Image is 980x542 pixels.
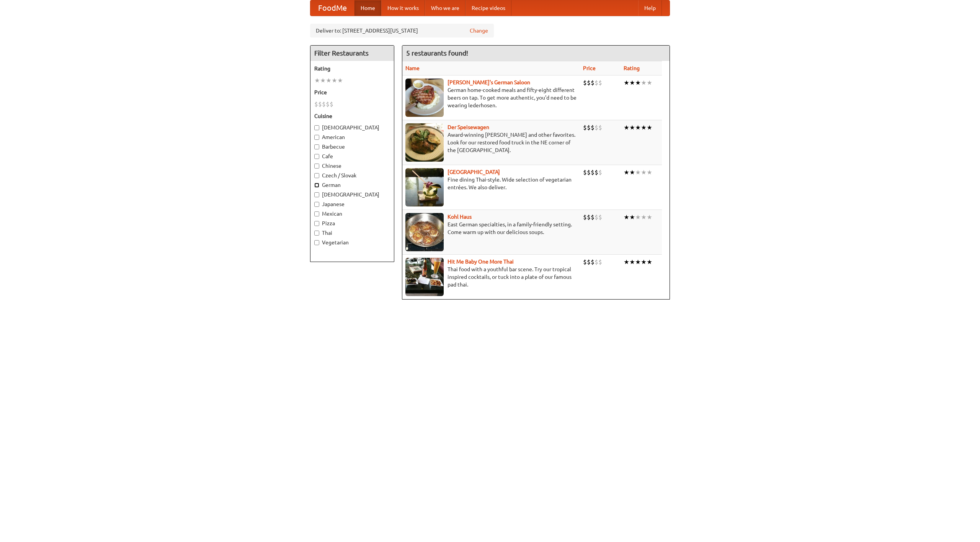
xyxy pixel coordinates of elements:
li: $ [598,79,602,87]
label: Chinese [314,162,390,170]
h5: Price [314,88,390,96]
li: ★ [332,76,337,85]
label: Vegetarian [314,239,390,246]
input: [DEMOGRAPHIC_DATA] [314,192,319,197]
li: $ [583,168,587,177]
li: ★ [641,213,647,221]
li: ★ [647,168,652,177]
a: How it works [381,0,425,16]
li: ★ [635,213,641,221]
a: Recipe videos [465,0,511,16]
input: American [314,135,319,140]
li: ★ [629,213,635,221]
input: [DEMOGRAPHIC_DATA] [314,125,319,130]
li: $ [583,79,587,87]
li: ★ [629,258,635,266]
label: [DEMOGRAPHIC_DATA] [314,124,390,131]
li: ★ [629,79,635,87]
li: ★ [635,258,641,266]
li: $ [598,258,602,266]
li: ★ [647,79,652,87]
input: Mexican [314,211,319,216]
label: Pizza [314,219,390,227]
input: Chinese [314,164,319,169]
li: $ [314,100,318,108]
a: Name [405,65,420,71]
li: $ [587,168,591,177]
a: Who we are [425,0,465,16]
a: Kohl Haus [448,214,472,220]
a: [PERSON_NAME]'s German Saloon [448,79,530,85]
li: $ [587,258,591,266]
input: Pizza [314,221,319,226]
a: FoodMe [310,0,354,16]
li: ★ [641,168,647,177]
img: kohlhaus.jpg [405,213,444,251]
li: $ [595,123,598,132]
a: Hit Me Baby One More Thai [448,259,514,265]
input: Czech / Slovak [314,173,319,178]
li: ★ [647,213,652,221]
li: $ [591,258,595,266]
li: $ [595,168,598,177]
p: Award-winning [PERSON_NAME] and other favorites. Look for our restored food truck in the NE corne... [405,131,577,154]
input: Barbecue [314,144,319,149]
label: American [314,133,390,141]
li: $ [591,123,595,132]
p: Thai food with a youthful bar scene. Try our tropical inspired cocktails, or tuck into a plate of... [405,265,577,288]
p: East German specialties, in a family-friendly setting. Come warm up with our delicious soups. [405,221,577,236]
li: ★ [314,76,320,85]
li: $ [318,100,322,108]
p: Fine dining Thai-style. Wide selection of vegetarian entrées. We also deliver. [405,176,577,191]
input: Japanese [314,202,319,207]
img: satay.jpg [405,168,444,206]
ng-pluralize: 5 restaurants found! [406,49,468,57]
a: Help [638,0,662,16]
li: ★ [337,76,343,85]
div: Deliver to: [STREET_ADDRESS][US_STATE] [310,24,494,38]
li: ★ [326,76,332,85]
li: $ [326,100,330,108]
li: $ [583,123,587,132]
input: Vegetarian [314,240,319,245]
a: Der Speisewagen [448,124,489,130]
label: Mexican [314,210,390,218]
li: $ [595,213,598,221]
img: speisewagen.jpg [405,123,444,162]
li: ★ [320,76,326,85]
input: Thai [314,231,319,236]
li: ★ [635,168,641,177]
li: ★ [647,258,652,266]
li: ★ [624,168,629,177]
h4: Filter Restaurants [310,46,394,61]
li: ★ [635,79,641,87]
li: $ [591,213,595,221]
a: Rating [624,65,640,71]
li: $ [591,168,595,177]
img: babythai.jpg [405,258,444,296]
li: $ [598,168,602,177]
li: ★ [641,258,647,266]
li: ★ [624,123,629,132]
li: ★ [624,79,629,87]
li: $ [583,258,587,266]
a: [GEOGRAPHIC_DATA] [448,169,500,175]
li: ★ [624,213,629,221]
li: $ [598,123,602,132]
label: Barbecue [314,143,390,151]
li: ★ [624,258,629,266]
a: Home [354,0,381,16]
li: $ [591,79,595,87]
li: ★ [635,123,641,132]
li: ★ [647,123,652,132]
a: Change [470,27,488,34]
li: $ [587,123,591,132]
li: $ [587,79,591,87]
input: German [314,183,319,188]
li: ★ [629,123,635,132]
label: Cafe [314,152,390,160]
